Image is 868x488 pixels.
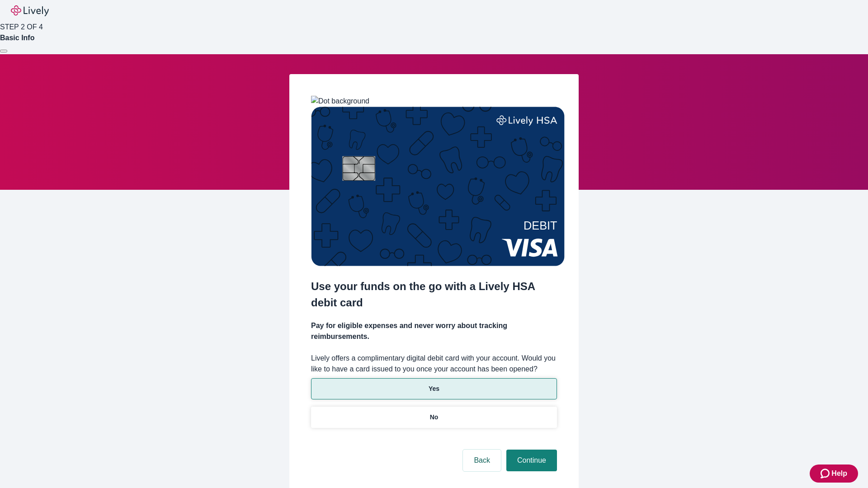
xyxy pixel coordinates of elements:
[810,465,858,483] button: Zendesk support iconHelp
[311,320,557,342] h4: Pay for eligible expenses and never worry about tracking reimbursements.
[11,5,49,16] img: Lively
[311,407,557,428] button: No
[311,278,557,311] h2: Use your funds on the go with a Lively HSA debit card
[429,384,439,394] p: Yes
[311,107,565,266] img: Debit card
[821,468,831,479] svg: Zendesk support icon
[506,450,557,471] button: Continue
[430,413,439,422] p: No
[831,468,847,479] span: Help
[311,378,557,399] button: Yes
[311,353,557,375] label: Lively offers a complimentary digital debit card with your account. Would you like to have a card...
[311,96,369,107] img: Dot background
[463,450,501,471] button: Back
